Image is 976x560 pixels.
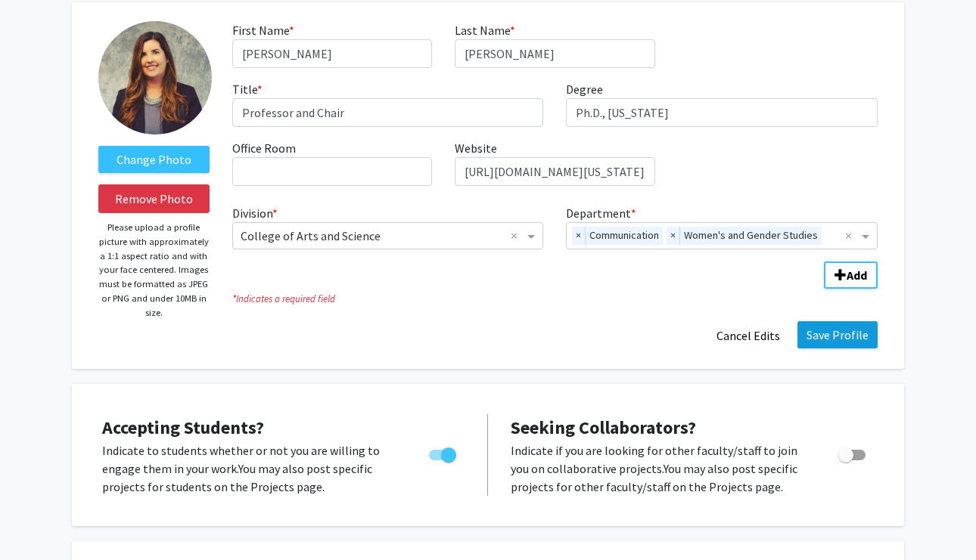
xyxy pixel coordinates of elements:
[845,227,858,245] span: Clear all
[511,416,696,439] span: Seeking Collaborators?
[511,227,524,245] span: Clear all
[586,227,663,245] span: Communication
[423,441,465,464] div: Toggle
[232,21,294,39] label: First Name
[232,292,878,306] i: Indicates a required field
[11,492,64,549] iframe: Chat
[98,184,210,213] button: Remove Photo
[824,261,878,289] button: Add Division/Department
[98,146,210,173] label: ChangeProfile Picture
[102,416,264,439] span: Accepting Students?
[572,227,586,245] span: ×
[511,441,810,496] p: Indicate if you are looking for other faculty/staff to join you on collaborative projects. You ma...
[232,222,544,249] ng-select: Division
[98,221,210,320] p: Please upload a profile picture with approximately a 1:1 aspect ratio and with your face centered...
[832,441,874,464] div: Toggle
[847,268,867,283] b: Add
[232,80,263,98] label: Title
[680,227,822,245] span: Women's and Gender Studies
[566,80,603,98] label: Degree
[455,139,497,157] label: Website
[455,21,515,39] label: Last Name
[102,441,400,496] p: Indicate to students whether or not you are willing to engage them in your work. You may also pos...
[555,204,889,249] div: Department
[797,321,878,348] button: Save Profile
[566,222,878,249] ng-select: Department
[667,227,680,245] span: ×
[707,321,790,350] button: Cancel Edits
[98,21,212,135] img: Profile Picture
[221,204,555,249] div: Division
[232,139,296,157] label: Office Room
